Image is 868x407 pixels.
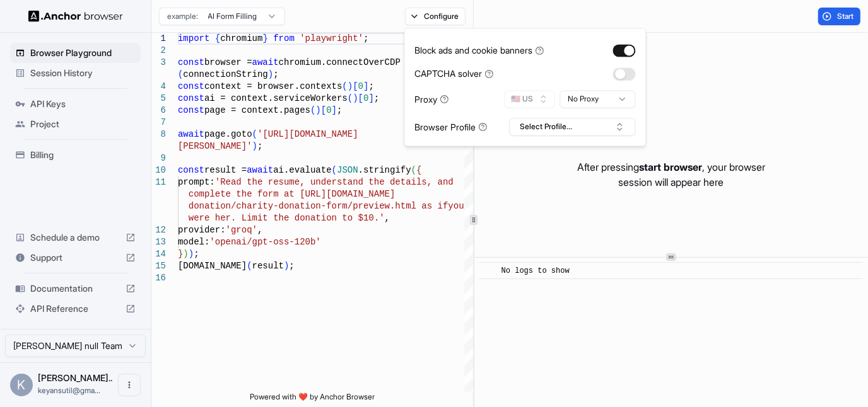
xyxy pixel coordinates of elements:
div: 6 [151,105,166,117]
span: ( [178,69,183,79]
button: Start [818,8,860,25]
div: 1 [151,33,166,45]
span: API Keys [30,98,136,110]
span: 'groq' [226,225,257,235]
span: ) [315,105,320,115]
div: 11 [151,176,166,188]
span: example: [167,11,198,21]
span: were her. Limit the donation to $10.' [189,213,385,223]
p: After pressing , your browser session will appear here [577,159,765,190]
span: complete the form at [URL][DOMAIN_NAME] [189,189,396,199]
span: from [273,33,295,43]
div: K [10,374,33,396]
div: 2 [151,45,166,57]
span: .stringify [358,165,411,175]
span: const [178,57,204,67]
span: ; [257,141,262,151]
span: ​ [486,265,492,277]
div: Proxy [414,93,449,106]
span: context = browser.contexts [204,81,342,91]
span: } [262,33,267,43]
span: result [252,261,284,271]
span: donation/charity-donation-form/preview.html as if [189,201,449,211]
span: { [215,33,220,43]
img: Anchor Logo [28,10,123,22]
span: you [448,201,464,211]
span: Powered with ❤️ by Anchor Browser [250,392,375,407]
div: 16 [151,272,166,284]
span: ; [289,261,294,271]
span: Billing [30,149,136,161]
span: import [178,33,209,43]
span: const [178,165,204,175]
div: 12 [151,224,166,236]
span: [PERSON_NAME]' [178,141,252,151]
div: 7 [151,117,166,129]
span: Browser Playground [30,47,136,59]
span: 'playwright' [300,33,363,43]
span: No logs to show [501,267,570,275]
span: 0 [363,93,368,103]
span: provider: [178,225,226,235]
span: ; [368,81,373,91]
span: JSON [337,165,358,175]
div: Project [10,114,141,134]
div: Support [10,248,141,268]
span: 0 [358,81,363,91]
div: 10 [151,164,166,176]
button: Configure [405,8,466,25]
span: browser = [204,57,252,67]
div: Browser Playground [10,43,141,63]
span: Support [30,251,120,264]
span: ( [252,129,257,139]
span: ; [337,105,342,115]
span: ; [194,249,199,259]
span: [ [358,93,363,103]
span: ai.evaluate [273,165,331,175]
span: { [416,165,421,175]
div: 8 [151,129,166,140]
span: , [257,225,262,235]
span: model: [178,237,209,247]
span: ) [284,261,289,271]
div: API Reference [10,299,141,319]
span: page = context.pages [204,105,310,115]
span: chromium [220,33,262,43]
span: await [178,129,204,139]
div: 9 [151,152,166,164]
span: ] [368,93,373,103]
span: ( [332,165,337,175]
div: 13 [151,236,166,248]
span: ( [342,81,347,91]
span: ; [273,69,278,79]
div: 3 [151,57,166,69]
span: ) [353,93,358,103]
span: 'Read the resume, understand the details, and [215,177,454,187]
span: ( [310,105,315,115]
span: prompt: [178,177,215,187]
span: ( [247,261,252,271]
span: result = [204,165,247,175]
span: ) [348,81,353,91]
span: ) [183,249,188,259]
span: Documentation [30,282,120,295]
div: Block ads and cookie banners [414,43,544,57]
span: ) [189,249,194,259]
span: Start [837,11,855,21]
span: ) [252,141,257,151]
span: 0 [326,105,331,115]
span: [DOMAIN_NAME] [178,261,247,271]
span: '[URL][DOMAIN_NAME] [257,129,358,139]
div: Documentation [10,278,141,299]
span: 'openai/gpt-oss-120b' [209,237,320,247]
div: API Keys [10,94,141,114]
span: const [178,81,204,91]
span: ] [332,105,337,115]
span: ( [411,165,416,175]
span: const [178,93,204,103]
span: const [178,105,204,115]
span: await [252,57,279,67]
div: Session History [10,63,141,83]
div: 14 [151,248,166,260]
div: 4 [151,81,166,93]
